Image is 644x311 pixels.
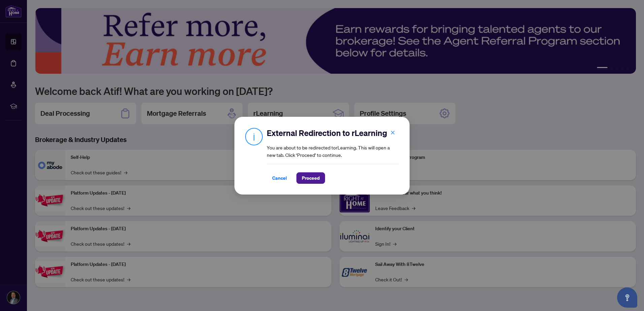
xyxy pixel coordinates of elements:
img: Info Icon [245,128,263,145]
button: Cancel [267,172,292,184]
div: You are about to be redirected to rLearning . This will open a new tab. Click ‘Proceed’ to continue. [267,128,399,184]
button: Proceed [296,172,325,184]
span: Proceed [302,173,320,183]
h2: External Redirection to rLearning [267,128,399,138]
span: Cancel [272,173,287,183]
span: close [390,130,395,135]
button: Open asap [617,287,637,308]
